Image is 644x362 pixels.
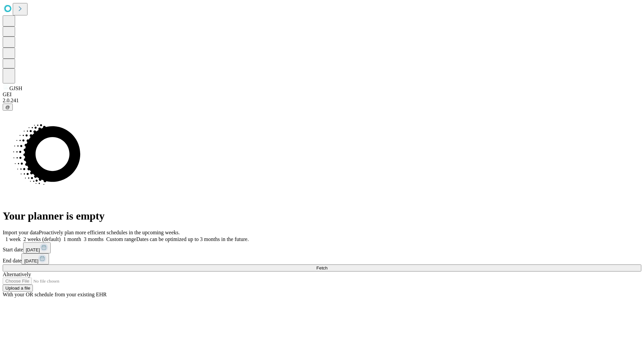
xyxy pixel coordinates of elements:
div: 2.0.241 [3,98,641,104]
span: GJSH [9,85,22,91]
button: Fetch [3,264,641,271]
button: [DATE] [23,242,51,253]
button: @ [3,104,13,111]
span: @ [5,105,10,110]
button: Upload a file [3,285,33,292]
span: [DATE] [26,247,40,252]
span: 1 week [5,236,21,242]
div: GEI [3,92,641,98]
span: Dates can be optimized up to 3 months in the future. [136,236,249,242]
h1: Your planner is empty [3,210,641,222]
div: Start date [3,242,641,253]
span: Custom range [106,236,136,242]
span: 1 month [63,236,81,242]
span: Alternatively [3,271,31,277]
span: [DATE] [24,258,38,263]
div: End date [3,253,641,264]
span: 2 weeks (default) [23,236,61,242]
button: [DATE] [21,253,49,264]
span: With your OR schedule from your existing EHR [3,292,107,297]
span: Fetch [316,265,327,270]
span: 3 months [84,236,104,242]
span: Proactively plan more efficient schedules in the upcoming weeks. [39,230,180,235]
span: Import your data [3,230,39,235]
